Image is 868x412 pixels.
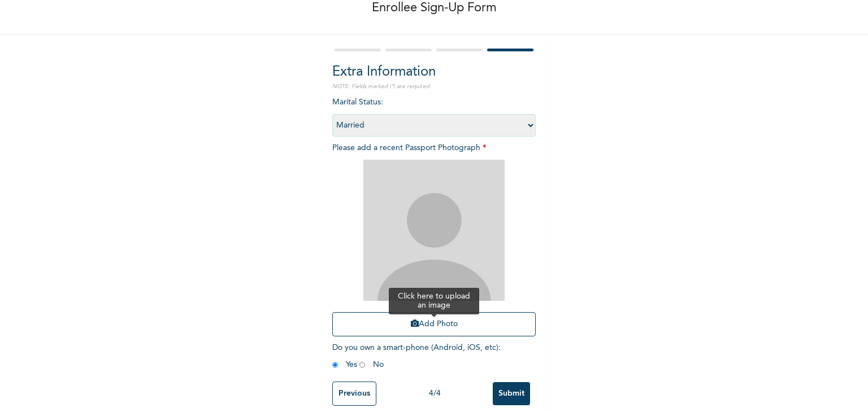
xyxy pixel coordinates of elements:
[332,62,536,82] h2: Extra Information
[332,98,536,129] span: Marital Status :
[332,82,536,91] p: NOTE: Fields marked (*) are required
[332,144,536,342] span: Please add a recent Passport Photograph
[376,388,493,400] div: 4 / 4
[332,344,501,369] span: Do you own a smart-phone (Android, iOS, etc) : Yes No
[363,160,505,301] img: Crop
[493,382,530,405] input: Submit
[332,312,536,336] button: Add Photo
[332,382,376,406] input: Previous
